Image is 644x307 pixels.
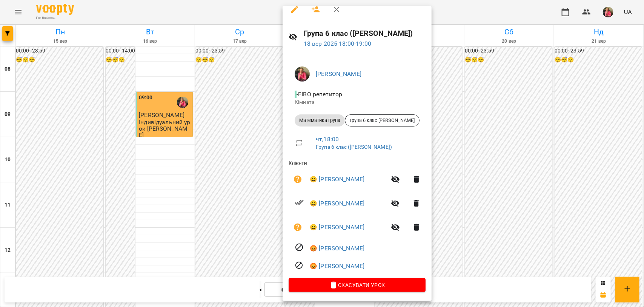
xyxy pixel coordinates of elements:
button: Візит ще не сплачено. Додати оплату? [289,170,307,188]
h6: Група 6 клас ([PERSON_NAME]) [304,28,426,39]
span: група 6 клас [PERSON_NAME] [345,117,419,124]
div: група 6 клас [PERSON_NAME] [345,114,420,127]
a: 😀 [PERSON_NAME] [310,223,364,232]
span: Скасувати Урок [295,281,420,290]
span: Математика група [295,117,345,124]
a: [PERSON_NAME] [316,70,361,77]
a: чт , 18:00 [316,136,339,143]
ul: Клієнти [289,159,426,278]
a: 😡 [PERSON_NAME] [310,244,364,253]
button: Скасувати Урок [289,278,426,292]
button: Візит ще не сплачено. Додати оплату? [289,218,307,236]
a: Група 6 клас ([PERSON_NAME]) [316,144,392,150]
svg: Візит сплачено [295,198,304,207]
a: 18 вер 2025 18:00-19:00 [304,40,371,47]
a: 😡 [PERSON_NAME] [310,262,364,271]
svg: Візит скасовано [295,261,304,270]
img: c8ec532f7c743ac4a7ca2a244336a431.jpg [295,66,310,82]
a: 😀 [PERSON_NAME] [310,199,364,208]
p: Кімната [295,99,420,106]
span: - FIBO репетитор [295,91,344,98]
svg: Візит скасовано [295,243,304,252]
a: 😀 [PERSON_NAME] [310,175,364,184]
